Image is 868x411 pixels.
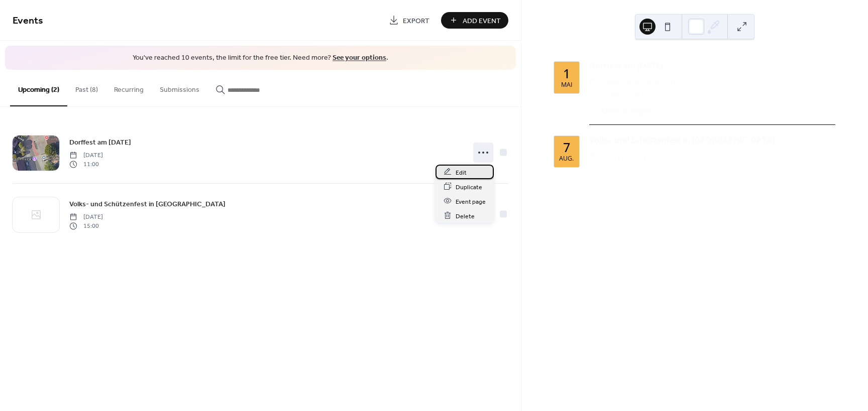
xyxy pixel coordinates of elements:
div: 7 [563,141,570,154]
a: Export [381,12,437,29]
button: ​Mehr anzeigen [589,106,652,116]
span: 15:00 [69,222,103,231]
div: ​ [589,89,597,101]
span: Export [403,16,429,26]
span: Dorffest am [DATE] [69,137,131,148]
span: 17:30 [622,89,640,101]
span: Edit [456,167,467,178]
a: Volks- und Schützenfest in [GEOGRAPHIC_DATA] [69,198,226,210]
button: Upcoming (2) [10,70,67,106]
div: ​ [589,77,597,89]
span: [DATE] [69,151,103,160]
div: ​ [589,151,597,163]
span: 11:00 [69,160,103,169]
span: You've reached 10 events, the limit for the free tier. Need more? . [15,53,506,63]
span: Delete [456,211,475,221]
div: Dorffest am [DATE] [589,60,835,72]
div: Aug. [559,156,574,162]
button: Submissions [152,70,207,105]
div: 1 [563,67,570,80]
div: ​ [589,163,597,175]
a: Dorffest am [DATE] [69,136,131,148]
div: Mai [561,82,572,88]
span: [DATE] [69,212,103,221]
span: Duplicate [456,182,482,192]
a: See your options [333,51,386,65]
span: - [619,89,622,101]
span: Mehr anzeigen [601,106,652,116]
span: [PERSON_NAME][DATE] [601,77,680,89]
button: Recurring [106,70,152,105]
button: Past (8) [67,70,106,105]
span: 15:00 [601,163,619,175]
span: - [619,163,622,175]
div: Volks- und Schützenfest in [GEOGRAPHIC_DATA] [589,134,835,146]
span: Volks- und Schützenfest in [GEOGRAPHIC_DATA] [69,199,226,209]
div: ​ [589,106,597,116]
span: Events [13,11,43,31]
span: [DATE] - [DATE] [601,151,653,163]
span: Event page [456,196,486,207]
span: 22:00 [622,163,640,175]
span: 11:00 [601,89,619,101]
